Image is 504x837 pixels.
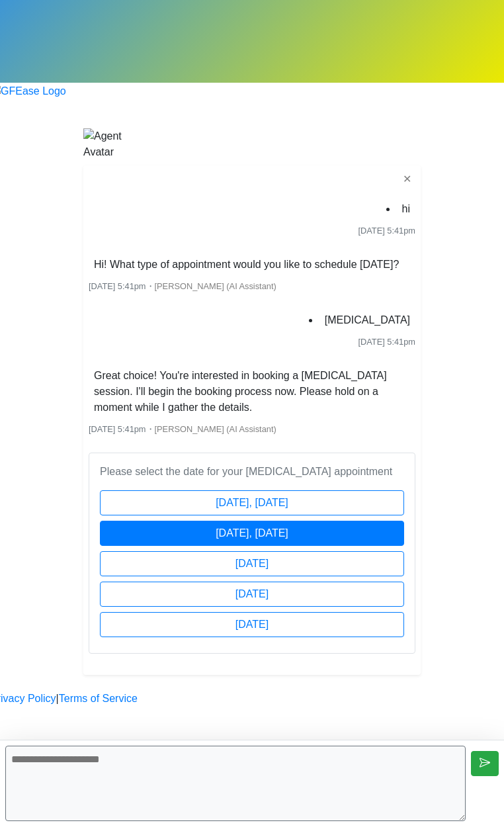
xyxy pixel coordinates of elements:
button: [DATE] [100,551,404,576]
button: [DATE] [100,582,404,607]
li: Hi! What type of appointment would you like to schedule [DATE]? [89,254,404,275]
span: [PERSON_NAME] (AI Assistant) [155,424,276,434]
li: [MEDICAL_DATA] [319,310,415,331]
span: [PERSON_NAME] (AI Assistant) [155,281,276,291]
a: | [56,691,59,707]
button: [DATE] [100,612,404,637]
button: [DATE], [DATE] [100,490,404,515]
li: Great choice! You're interested in booking a [MEDICAL_DATA] session. I'll begin the booking proce... [89,365,415,418]
p: Please select the date for your [MEDICAL_DATA] appointment [100,464,404,480]
img: Agent Avatar [83,128,123,160]
button: [DATE], [DATE] [100,521,404,546]
button: ✕ [399,171,415,188]
a: Terms of Service [59,691,138,707]
span: [DATE] 5:41pm [358,337,415,347]
small: ・ [89,424,276,434]
span: [DATE] 5:41pm [358,226,415,236]
small: ・ [89,281,276,291]
span: [DATE] 5:41pm [89,281,146,291]
span: [DATE] 5:41pm [89,424,146,434]
li: hi [397,198,415,220]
